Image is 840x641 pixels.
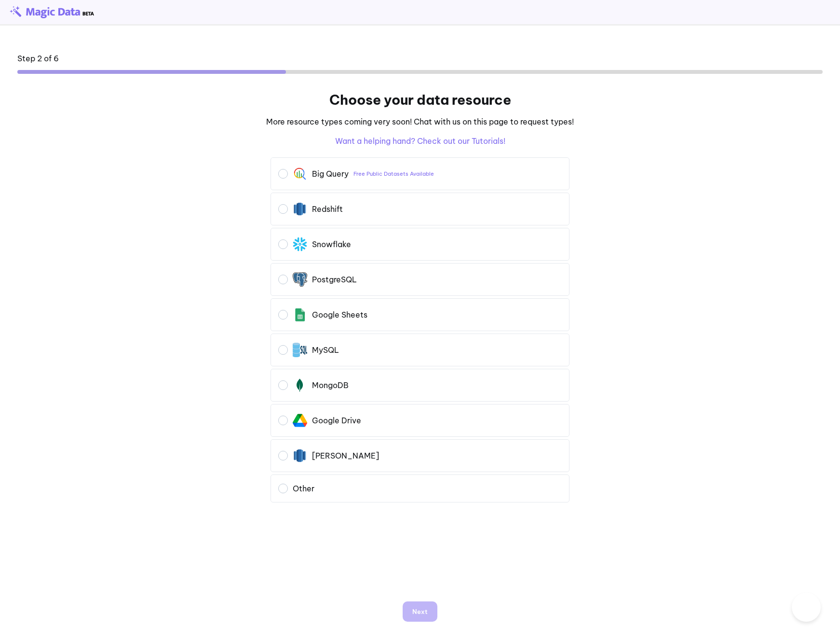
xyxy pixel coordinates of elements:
[412,609,428,614] div: Next
[312,380,349,390] div: MongoDB
[312,239,351,249] div: Snowflake
[312,310,367,320] div: Google Sheets
[312,204,343,214] div: Redshift
[312,451,379,460] div: [PERSON_NAME]
[335,136,505,146] a: Want a helping hand? Check out our Tutorials!
[792,593,821,622] iframe: Toggle Customer Support
[10,6,94,18] img: beta-logo.png
[353,170,434,177] a: Free Public Datasets Available
[312,416,361,425] div: Google Drive
[312,169,349,179] div: Big Query
[312,345,339,355] div: MySQL
[17,116,823,127] p: More resource types coming very soon! Chat with us on this page to request types!
[17,91,823,108] h1: Choose your data resource
[403,601,437,622] button: Next
[17,53,59,64] div: Step 2 of 6
[312,275,357,284] div: PostgreSQL
[293,484,314,493] div: Other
